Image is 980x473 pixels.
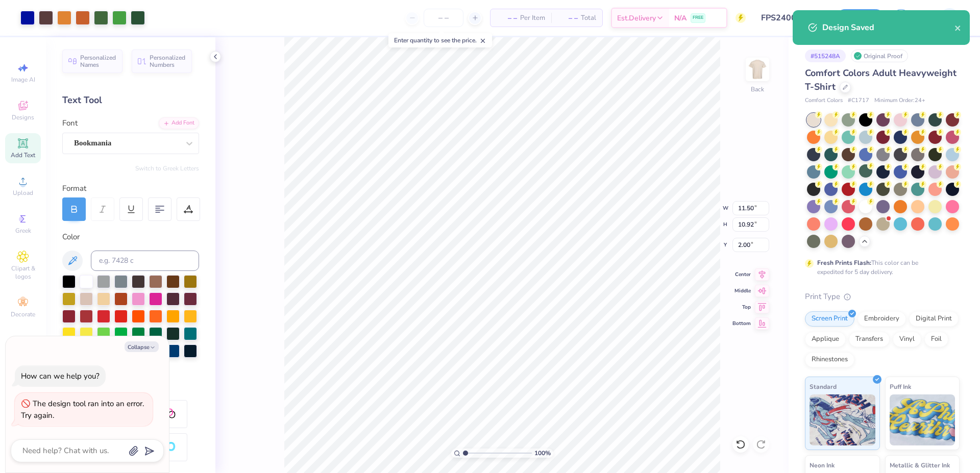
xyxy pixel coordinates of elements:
div: Text Tool [62,93,199,107]
div: Applique [805,332,846,347]
span: Decorate [11,310,35,318]
span: Add Text [11,151,35,159]
span: Bottom [732,320,751,327]
div: Format [62,183,200,194]
div: Embroidery [857,311,906,327]
span: Upload [13,189,33,197]
span: Puff Ink [890,381,911,392]
input: Untitled Design [753,8,828,28]
div: Enter quantity to see the price. [388,33,492,47]
div: How can we help you? [21,371,100,381]
input: e.g. 7428 c [91,251,199,271]
span: Est. Delivery [617,13,656,23]
img: Puff Ink [890,394,955,445]
span: N/A [674,13,687,23]
div: Transfers [849,332,890,347]
div: The design tool ran into an error. Try again. [21,399,144,420]
button: Switch to Greek Letters [135,164,199,172]
div: Color [62,231,199,243]
div: Rhinestones [805,352,854,367]
span: Personalized Numbers [150,54,186,68]
span: FREE [693,14,703,21]
span: Greek [15,227,31,235]
span: Neon Ink [810,460,835,470]
span: – – [497,13,517,23]
div: Add Font [159,117,199,129]
div: Screen Print [805,311,854,327]
span: Clipart & logos [5,264,41,281]
label: Font [62,117,78,129]
div: Vinyl [893,332,921,347]
span: Total [581,13,596,23]
span: Image AI [11,76,35,84]
input: – – [424,9,463,27]
span: Per Item [520,13,545,23]
img: Standard [810,394,875,445]
span: Standard [810,381,837,392]
div: Digital Print [909,311,959,327]
button: Collapse [125,341,159,352]
span: 100 % [534,449,551,458]
span: Designs [12,113,34,121]
div: Foil [924,332,948,347]
div: Design Saved [822,21,954,34]
span: – – [557,13,578,23]
span: Metallic & Glitter Ink [890,460,950,470]
button: close [954,21,962,34]
span: Personalized Names [80,54,116,68]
